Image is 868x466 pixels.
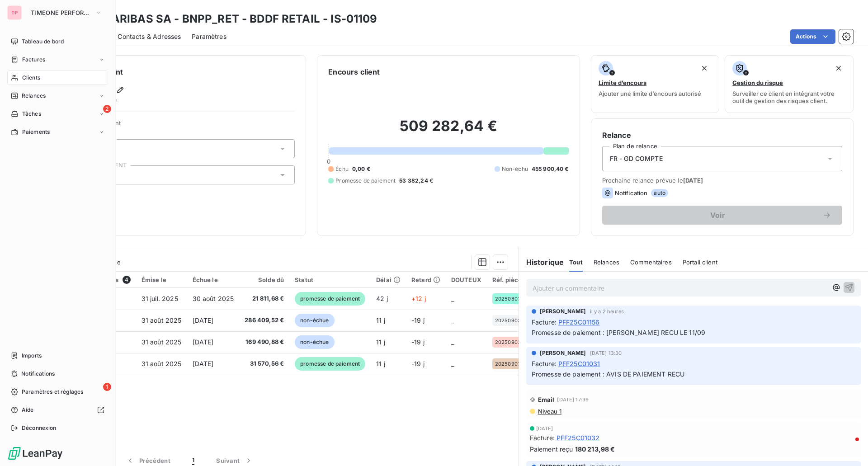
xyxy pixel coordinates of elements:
span: 11 j [376,360,385,367]
span: 31 août 2025 [142,360,182,367]
span: -19 j [411,316,425,324]
span: Tout [569,259,583,266]
span: [DATE] 13:30 [590,350,622,356]
span: 286 409,52 € [245,316,284,325]
span: promesse de paiement [295,292,365,306]
span: Facture : [532,359,557,368]
span: Prochaine relance prévue le [602,177,842,184]
span: non-échue [295,314,334,327]
span: 2 [103,105,111,113]
span: 21 811,68 € [245,294,284,303]
span: auto [651,189,668,197]
a: Aide [7,403,108,417]
span: Facture : [532,317,557,327]
span: Notification [615,189,648,197]
span: Surveiller ce client en intégrant votre outil de gestion des risques client. [732,90,846,104]
div: Échue le [193,276,234,283]
span: Tableau de bord [22,38,64,46]
span: [PERSON_NAME] [540,307,586,315]
span: [DATE] [683,177,703,184]
span: Gestion du risque [732,79,783,86]
span: Voir [613,212,822,219]
span: 0 [327,158,330,165]
span: Imports [22,352,42,360]
div: DOUTEUX [451,276,481,283]
span: 169 490,88 € [245,338,284,347]
span: _ [451,360,454,367]
div: Réf. pièce client [492,276,541,283]
span: FR - GD COMPTE [610,154,663,163]
h6: Encours client [328,66,380,77]
span: -19 j [411,338,425,346]
span: Commentaires [630,259,672,266]
span: -19 j [411,360,425,367]
div: Statut [295,276,365,283]
span: 4 [123,276,131,284]
span: +12 j [411,295,426,302]
span: 31 août 2025 [142,338,182,346]
span: [DATE] [536,426,553,431]
span: 455 900,40 € [532,165,569,173]
span: 1 [192,456,194,465]
span: Niveau 1 [537,408,561,415]
img: Logo LeanPay [7,446,63,461]
span: Tâches [22,110,41,118]
span: PFF25C01156 [558,317,600,327]
span: promesse de paiement [295,357,365,371]
span: 31 juil. 2025 [142,295,178,302]
span: 31 août 2025 [142,316,182,324]
h3: BNP PARIBAS SA - BNPP_RET - BDDF RETAIL - IS-01109 [80,11,377,27]
span: _ [451,316,454,324]
span: TIMEONE PERFORMANCE [31,9,91,16]
span: Paramètres [192,32,226,41]
span: [DATE] [193,316,214,324]
span: PFF25C01032 [557,433,600,442]
h6: Historique [519,257,564,268]
div: Retard [411,276,440,283]
div: Solde dû [245,276,284,283]
button: Limite d’encoursAjouter une limite d’encours autorisé [591,55,720,113]
span: _ [451,338,454,346]
span: 11 j [376,338,385,346]
span: Portail client [683,259,717,266]
span: [DATE] [193,338,214,346]
span: Échu [335,165,349,173]
span: Factures [22,56,45,64]
span: non-échue [295,335,334,349]
span: Paramètres et réglages [22,388,83,396]
h6: Relance [602,130,842,141]
span: Paiements [22,128,50,136]
span: Déconnexion [22,424,57,432]
span: Clients [22,74,40,82]
span: Relances [22,92,46,100]
span: Limite d’encours [599,79,646,86]
span: _ [451,295,454,302]
span: PFF25C01031 [558,359,600,368]
span: Email [538,396,555,403]
iframe: Intercom live chat [837,435,859,457]
span: 20250903FR66225 [495,318,535,323]
span: 20250803FR66131 [495,296,535,301]
span: [DATE] 17:39 [557,397,589,402]
div: Émise le [142,276,182,283]
span: il y a 2 heures [590,309,624,314]
span: Aide [22,406,34,414]
span: [DATE] [193,360,214,367]
span: Promesse de paiement : AVIS DE PAIEMENT RECU [532,370,685,378]
button: Actions [790,29,835,44]
span: Relances [594,259,619,266]
span: 0,00 € [352,165,370,173]
span: Contacts & Adresses [118,32,181,41]
span: Paiement reçu [530,444,573,454]
span: Ajouter une limite d’encours autorisé [599,90,701,97]
span: 11 j [376,316,385,324]
span: Non-échu [502,165,528,173]
div: Délai [376,276,401,283]
span: 180 213,98 € [575,444,615,454]
span: [PERSON_NAME] [540,349,586,357]
span: 30 août 2025 [193,295,234,302]
button: Gestion du risqueSurveiller ce client en intégrant votre outil de gestion des risques client. [725,55,854,113]
h2: 509 282,64 € [328,117,568,144]
span: 53 382,24 € [399,177,433,185]
div: TP [7,5,22,20]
